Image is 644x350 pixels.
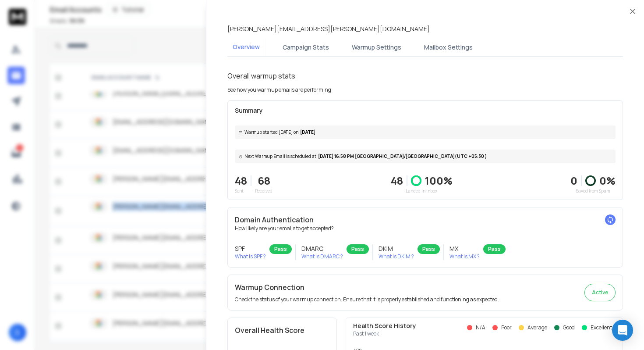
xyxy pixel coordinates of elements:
div: Pass [347,244,369,254]
p: Summary [235,106,616,115]
button: Mailbox Settings [419,38,478,57]
p: What is SPF ? [235,253,266,260]
p: Saved from Spam [570,188,616,194]
div: [DATE] 16:58 PM [GEOGRAPHIC_DATA]/[GEOGRAPHIC_DATA] (UTC +05:30 ) [235,150,616,163]
p: See how you warmup emails are performing [227,86,331,93]
p: How likely are your emails to get accepted? [235,225,616,232]
h3: SPF [235,244,266,253]
div: Open Intercom Messenger [612,320,633,341]
button: Overview [227,37,265,57]
p: 100 % [425,174,453,188]
p: What is DKIM ? [379,253,414,260]
p: Health Score History [353,321,416,330]
p: 0 % [599,174,616,188]
p: What is MX ? [449,253,480,260]
div: Pass [269,244,292,254]
div: [DATE] [235,125,616,139]
button: Warmup Settings [347,38,407,57]
p: Excellent [591,324,612,331]
p: Average [527,324,547,331]
p: Poor [501,324,512,331]
div: Pass [418,244,440,254]
p: 48 [235,174,247,188]
h3: DKIM [379,244,414,253]
p: Check the status of your warmup connection. Ensure that it is properly established and functionin... [235,296,499,303]
button: Active [584,284,616,301]
p: [PERSON_NAME][EMAIL_ADDRESS][PERSON_NAME][DOMAIN_NAME] [227,25,430,33]
span: Next Warmup Email is scheduled at [244,153,316,160]
p: 68 [255,174,272,188]
p: N/A [476,324,485,331]
button: Campaign Stats [277,38,334,57]
h2: Domain Authentication [235,214,616,225]
p: Landed in Inbox [391,188,453,194]
p: Good [563,324,575,331]
span: Warmup started [DATE] on [244,129,298,136]
p: What is DMARC ? [301,253,343,260]
h2: Overall Health Score [235,325,329,336]
p: 48 [391,174,403,188]
p: Past 1 week [353,330,416,337]
p: Sent [235,188,247,194]
h3: DMARC [301,244,343,253]
strong: 0 [570,173,577,188]
div: Pass [483,244,506,254]
h3: MX [449,244,480,253]
h2: Warmup Connection [235,282,499,293]
h1: Overall warmup stats [227,71,295,81]
p: Received [255,188,272,194]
